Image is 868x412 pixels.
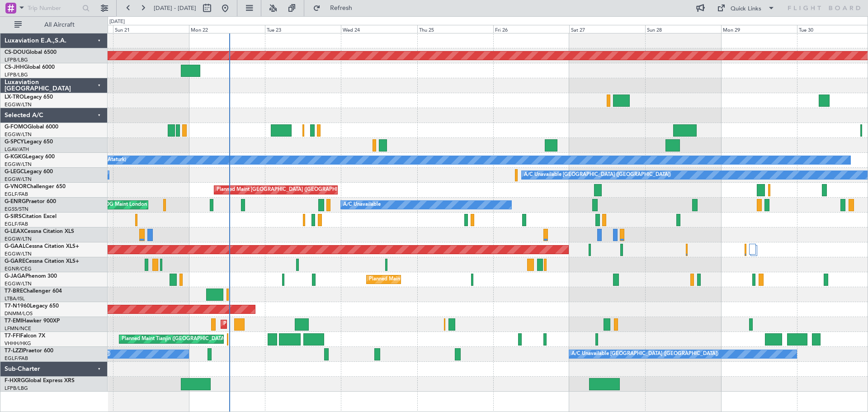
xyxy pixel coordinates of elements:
[5,154,26,160] span: G-KGKG
[569,25,645,33] div: Sat 27
[5,65,24,70] span: CS-JHH
[712,1,779,15] button: Quick Links
[369,273,511,286] div: Planned Maint [GEOGRAPHIC_DATA] ([GEOGRAPHIC_DATA])
[5,184,66,189] a: G-VNORChallenger 650
[5,95,53,100] a: LX-TROLegacy 650
[5,199,26,204] span: G-ENRG
[5,169,24,175] span: G-LEGC
[5,378,75,384] a: F-HXRGGlobal Express XRS
[5,199,56,204] a: G-ENRGPraetor 600
[322,5,360,11] span: Refresh
[721,25,797,33] div: Mon 29
[524,168,671,182] div: A/C Unavailable [GEOGRAPHIC_DATA] ([GEOGRAPHIC_DATA])
[5,244,79,249] a: G-GAALCessna Citation XLS+
[5,71,28,78] a: LFPB/LBG
[5,184,27,189] span: G-VNOR
[189,25,265,33] div: Mon 22
[5,236,32,242] a: EGGW/LTN
[5,340,31,347] a: VHHH/HKG
[5,57,28,63] a: LFPB/LBG
[28,1,80,15] input: Trip Number
[5,244,25,249] span: G-GAAL
[5,229,74,234] a: G-LEAXCessna Citation XLS
[5,146,29,153] a: LGAV/ATH
[5,214,57,219] a: G-SIRSCitation Excel
[24,22,95,28] span: All Aircraft
[5,169,53,175] a: G-LEGCLegacy 600
[5,303,30,309] span: T7-N1960
[5,355,28,362] a: EGLF/FAB
[113,25,189,33] div: Sun 21
[5,154,55,160] a: G-KGKGLegacy 600
[5,176,32,183] a: EGGW/LTN
[5,191,28,198] a: EGLF/FAB
[5,274,25,279] span: G-JAGA
[645,25,721,33] div: Sun 28
[5,280,32,287] a: EGGW/LTN
[5,318,22,324] span: T7-EMI
[5,378,25,384] span: F-HXRG
[5,124,28,130] span: G-FOMO
[5,50,26,55] span: CS-DOU
[5,303,59,309] a: T7-N1960Legacy 650
[5,348,23,354] span: T7-LZZI
[5,95,24,100] span: LX-TRO
[217,183,359,197] div: Planned Maint [GEOGRAPHIC_DATA] ([GEOGRAPHIC_DATA])
[5,65,55,70] a: CS-JHHGlobal 6000
[122,332,227,346] div: Planned Maint Tianjin ([GEOGRAPHIC_DATA])
[5,251,32,257] a: EGGW/LTN
[5,310,33,317] a: DNMM/LOS
[5,333,20,339] span: T7-FFI
[5,295,25,302] a: LTBA/ISL
[417,25,493,33] div: Thu 25
[223,317,310,331] div: Planned Maint [GEOGRAPHIC_DATA]
[5,214,22,219] span: G-SIRS
[5,289,23,294] span: T7-BRE
[309,1,363,15] button: Refresh
[5,333,45,339] a: T7-FFIFalcon 7X
[5,289,62,294] a: T7-BREChallenger 604
[5,206,28,213] a: EGSS/STN
[5,139,24,145] span: G-SPCY
[154,4,196,12] span: [DATE] - [DATE]
[493,25,569,33] div: Fri 26
[5,259,25,264] span: G-GARE
[343,198,381,212] div: A/C Unavailable
[731,5,761,14] div: Quick Links
[5,274,57,279] a: G-JAGAPhenom 300
[5,229,24,234] span: G-LEAX
[5,318,60,324] a: T7-EMIHawker 900XP
[5,265,32,272] a: EGNR/CEG
[571,347,718,361] div: A/C Unavailable [GEOGRAPHIC_DATA] ([GEOGRAPHIC_DATA])
[109,18,125,26] div: [DATE]
[5,221,28,227] a: EGLF/FAB
[5,161,32,168] a: EGGW/LTN
[10,18,98,32] button: All Aircraft
[5,50,57,55] a: CS-DOUGlobal 6500
[265,25,341,33] div: Tue 23
[5,131,32,138] a: EGGW/LTN
[5,385,28,392] a: LFPB/LBG
[5,139,53,145] a: G-SPCYLegacy 650
[341,25,417,33] div: Wed 24
[5,348,53,354] a: T7-LZZIPraetor 600
[5,124,58,130] a: G-FOMOGlobal 6000
[5,259,79,264] a: G-GARECessna Citation XLS+
[5,101,32,108] a: EGGW/LTN
[5,325,31,332] a: LFMN/NCE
